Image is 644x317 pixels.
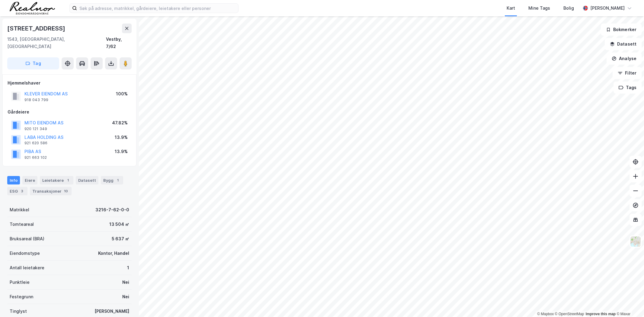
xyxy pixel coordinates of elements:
[613,67,642,79] button: Filter
[630,236,641,247] img: Z
[98,250,129,257] div: Kontor, Handel
[109,221,129,228] div: 13 504 ㎡
[8,108,131,116] div: Gårdeiere
[112,119,128,126] div: 47.82%
[607,53,642,65] button: Analyse
[101,176,123,184] div: Bygg
[24,155,47,160] div: 921 663 102
[7,176,20,184] div: Info
[7,24,66,33] div: [STREET_ADDRESS]
[106,36,132,50] div: Vestby, 7/62
[601,24,642,36] button: Bokmerker
[537,312,554,316] a: Mapbox
[30,187,72,195] div: Transaksjoner
[586,312,616,316] a: Improve this map
[614,288,644,317] iframe: Chat Widget
[24,126,47,131] div: 920 121 349
[563,5,574,12] div: Bolig
[605,38,642,50] button: Datasett
[590,5,625,12] div: [PERSON_NAME]
[122,279,129,286] div: Nei
[10,264,44,271] div: Antall leietakere
[507,5,515,12] div: Kart
[10,221,34,228] div: Tomteareal
[10,250,40,257] div: Eiendomstype
[614,288,644,317] div: Kontrollprogram for chat
[10,308,27,315] div: Tinglyst
[95,206,129,213] div: 3216-7-62-0-0
[122,293,129,300] div: Nei
[115,148,128,155] div: 13.9%
[10,293,33,300] div: Festegrunn
[24,141,47,146] div: 921 620 586
[77,4,238,13] input: Søk på adresse, matrikkel, gårdeiere, leietakere eller personer
[528,5,550,12] div: Mine Tags
[127,264,129,271] div: 1
[22,176,37,184] div: Eiere
[112,235,129,242] div: 5 637 ㎡
[115,177,121,183] div: 1
[24,98,48,102] div: 918 043 799
[95,308,129,315] div: [PERSON_NAME]
[115,134,128,141] div: 13.9%
[7,36,106,50] div: 1543, [GEOGRAPHIC_DATA], [GEOGRAPHIC_DATA]
[10,279,30,286] div: Punktleie
[19,188,25,194] div: 3
[7,187,27,195] div: ESG
[76,176,98,184] div: Datasett
[10,235,44,242] div: Bruksareal (BRA)
[614,82,642,94] button: Tags
[7,57,59,69] button: Tag
[116,90,128,98] div: 100%
[8,79,131,87] div: Hjemmelshaver
[555,312,584,316] a: OpenStreetMap
[10,2,55,14] img: realnor-logo.934646d98de889bb5806.png
[65,177,71,183] div: 1
[10,206,29,213] div: Matrikkel
[40,176,73,184] div: Leietakere
[63,188,69,194] div: 10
